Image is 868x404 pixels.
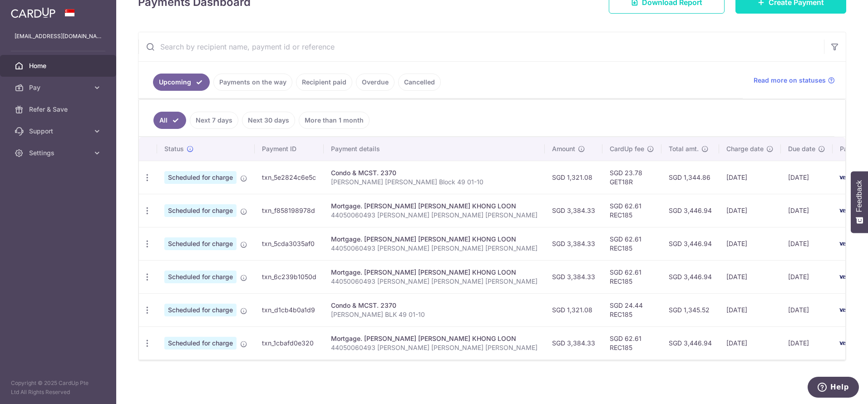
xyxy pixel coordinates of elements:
td: SGD 23.78 GET18R [602,161,661,194]
span: Scheduled for charge [164,171,237,184]
td: SGD 3,384.33 [545,227,602,260]
img: Bank Card [835,305,853,315]
img: Bank Card [835,271,853,282]
p: 44050060493 [PERSON_NAME] [PERSON_NAME] [PERSON_NAME] [331,211,538,220]
img: Bank Card [835,172,853,183]
span: Scheduled for charge [164,304,237,316]
div: Mortgage. [PERSON_NAME] [PERSON_NAME] KHONG LOON [331,202,538,211]
div: Mortgage. [PERSON_NAME] [PERSON_NAME] KHONG LOON [331,334,538,343]
td: txn_f858198978d [255,194,324,227]
td: SGD 24.44 REC185 [602,293,661,326]
td: SGD 3,384.33 [545,326,602,360]
span: Total amt. [669,144,699,153]
a: All [153,112,186,129]
span: Support [29,127,89,136]
td: SGD 1,345.52 [661,293,719,326]
p: [PERSON_NAME] [PERSON_NAME] Block 49 01-10 [331,177,538,187]
span: Status [164,144,184,153]
a: Overdue [356,74,395,91]
td: [DATE] [719,161,781,194]
td: SGD 3,384.33 [545,194,602,227]
p: 44050060493 [PERSON_NAME] [PERSON_NAME] [PERSON_NAME] [331,343,538,352]
td: [DATE] [781,194,833,227]
td: [DATE] [781,260,833,293]
a: Cancelled [398,74,441,91]
td: SGD 1,321.08 [545,161,602,194]
p: 44050060493 [PERSON_NAME] [PERSON_NAME] [PERSON_NAME] [331,277,538,286]
td: SGD 3,384.33 [545,260,602,293]
td: [DATE] [719,194,781,227]
div: Condo & MCST. 2370 [331,168,538,177]
span: Due date [788,144,815,153]
td: txn_5e2824c6e5c [255,161,324,194]
a: Next 30 days [242,112,295,129]
span: Feedback [855,180,863,212]
p: 44050060493 [PERSON_NAME] [PERSON_NAME] [PERSON_NAME] [331,244,538,253]
img: Bank Card [835,205,853,216]
a: Upcoming [153,74,210,91]
span: Read more on statuses [754,76,826,85]
td: [DATE] [719,326,781,360]
td: SGD 3,446.94 [661,326,719,360]
span: CardUp fee [610,144,644,153]
span: Home [29,61,89,70]
img: Bank Card [835,338,853,349]
td: SGD 1,344.86 [661,161,719,194]
td: SGD 3,446.94 [661,194,719,227]
a: More than 1 month [299,112,370,129]
td: SGD 1,321.08 [545,293,602,326]
td: [DATE] [781,326,833,360]
td: [DATE] [781,227,833,260]
span: Scheduled for charge [164,337,237,350]
a: Payments on the way [213,74,292,91]
span: Settings [29,148,89,158]
td: [DATE] [719,260,781,293]
div: Mortgage. [PERSON_NAME] [PERSON_NAME] KHONG LOON [331,235,538,244]
td: [DATE] [719,293,781,326]
p: [EMAIL_ADDRESS][DOMAIN_NAME] [15,32,102,41]
img: CardUp [11,7,55,18]
td: txn_d1cb4b0a1d9 [255,293,324,326]
td: [DATE] [781,293,833,326]
td: txn_5cda3035af0 [255,227,324,260]
span: Charge date [726,144,764,153]
td: [DATE] [719,227,781,260]
a: Recipient paid [296,74,352,91]
img: Bank Card [835,238,853,249]
td: SGD 3,446.94 [661,227,719,260]
th: Payment ID [255,137,324,161]
span: Scheduled for charge [164,271,237,283]
td: [DATE] [781,161,833,194]
span: Scheduled for charge [164,204,237,217]
span: Refer & Save [29,105,89,114]
td: txn_6c239b1050d [255,260,324,293]
iframe: Opens a widget where you can find more information [807,377,859,399]
a: Next 7 days [190,112,238,129]
td: SGD 3,446.94 [661,260,719,293]
td: SGD 62.61 REC185 [602,227,661,260]
div: Mortgage. [PERSON_NAME] [PERSON_NAME] KHONG LOON [331,268,538,277]
span: Scheduled for charge [164,237,237,250]
td: txn_1cbafd0e320 [255,326,324,360]
div: Condo & MCST. 2370 [331,301,538,310]
th: Payment details [324,137,545,161]
input: Search by recipient name, payment id or reference [138,32,824,61]
button: Feedback - Show survey [851,171,868,233]
span: Pay [29,83,89,92]
td: SGD 62.61 REC185 [602,194,661,227]
td: SGD 62.61 REC185 [602,260,661,293]
td: SGD 62.61 REC185 [602,326,661,360]
p: [PERSON_NAME] BLK 49 01-10 [331,310,538,319]
a: Read more on statuses [754,76,835,85]
span: Amount [552,144,575,153]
